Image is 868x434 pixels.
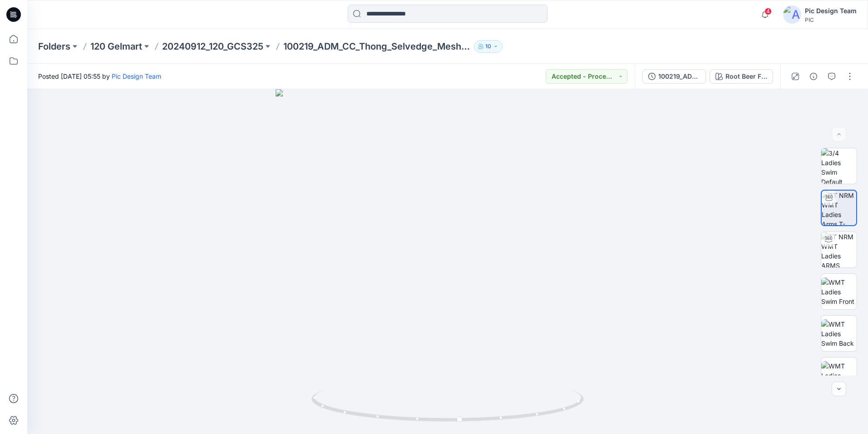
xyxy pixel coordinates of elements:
a: 20240912_120_GCS325 [162,40,263,53]
img: avatar [783,5,801,24]
img: WMT Ladies Swim Left [821,361,857,390]
img: WMT Ladies Swim Front [821,278,857,306]
img: TT NRM WMT Ladies ARMS DOWN [821,232,857,267]
a: Pic Design Team [112,72,161,80]
img: 3/4 Ladies Swim Default [821,148,857,184]
div: Pic Design Team [805,5,857,16]
img: WMT Ladies Swim Back [821,319,857,348]
a: Folders [38,40,70,53]
span: Posted [DATE] 05:55 by [38,71,161,81]
a: 120 Gelmart [90,40,142,53]
button: 100219_ADM_CC_ThongSelvedgeMeshTrim_COLORWAY 2 [642,69,706,84]
div: 100219_ADM_CC_ThongSelvedgeMeshTrim_COLORWAY 2 [658,71,700,81]
img: TT NRM WMT Ladies Arms T-POSE [822,191,856,225]
p: 10 [485,41,491,51]
div: PIC [805,16,857,23]
button: Root Beer Float [710,69,773,84]
p: 100219_ADM_CC_Thong_Selvedge_Mesh_Trim [283,40,470,53]
span: 4 [764,8,772,15]
button: Details [806,69,821,84]
button: 10 [474,40,503,53]
div: Root Beer Float [725,71,767,81]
